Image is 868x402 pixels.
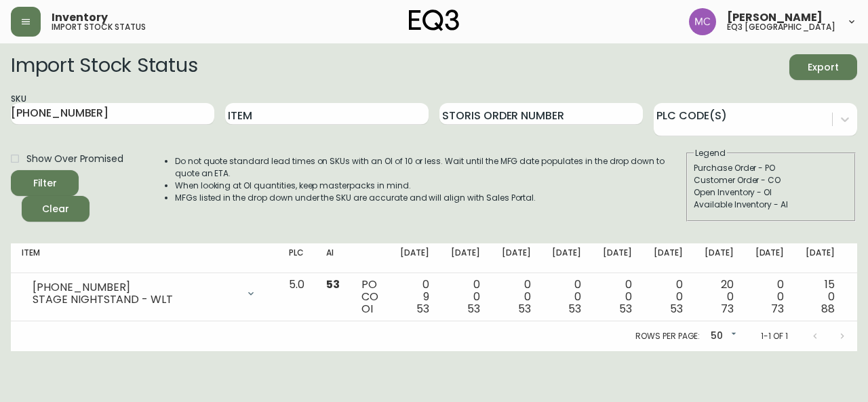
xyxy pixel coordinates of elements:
span: Inventory [52,12,108,23]
div: STAGE NIGHTSTAND - WLT [33,294,237,306]
span: 73 [771,301,784,317]
div: PO CO [361,279,378,315]
button: Export [789,54,857,80]
h5: eq3 [GEOGRAPHIC_DATA] [727,23,835,31]
th: [DATE] [440,243,491,273]
span: 53 [416,301,429,317]
th: [DATE] [592,243,643,273]
span: 53 [467,301,480,317]
div: Open Inventory - OI [694,186,848,199]
span: 53 [326,277,340,292]
div: 0 0 [654,279,683,315]
img: 6dbdb61c5655a9a555815750a11666cc [689,8,716,35]
th: [DATE] [491,243,542,273]
span: 88 [821,301,835,317]
button: Clear [22,196,90,222]
th: [DATE] [541,243,592,273]
div: 15 0 [806,279,835,315]
th: [DATE] [389,243,440,273]
div: 0 0 [552,279,581,315]
th: [DATE] [795,243,846,273]
div: 50 [705,325,739,348]
li: Do not quote standard lead times on SKUs with an OI of 10 or less. Wait until the MFG date popula... [175,155,685,180]
div: 0 0 [755,279,785,315]
button: Filter [11,170,79,196]
div: Customer Order - CO [694,174,848,186]
li: When looking at OI quantities, keep masterpacks in mind. [175,180,685,192]
span: Export [800,59,846,76]
th: [DATE] [694,243,745,273]
legend: Legend [694,147,727,159]
span: 73 [721,301,734,317]
div: [PHONE_NUMBER] [33,281,237,294]
span: [PERSON_NAME] [727,12,823,23]
span: Clear [33,201,79,218]
span: 53 [518,301,531,317]
div: Purchase Order - PO [694,162,848,174]
th: Item [11,243,278,273]
div: 0 0 [502,279,531,315]
td: 5.0 [278,273,315,321]
p: Rows per page: [635,330,700,342]
div: Available Inventory - AI [694,199,848,211]
span: Show Over Promised [26,152,123,166]
div: 0 0 [603,279,632,315]
div: 0 9 [400,279,429,315]
th: [DATE] [643,243,694,273]
th: [DATE] [745,243,795,273]
div: 20 0 [705,279,734,315]
th: AI [315,243,351,273]
span: 53 [568,301,581,317]
span: 53 [619,301,632,317]
th: PLC [278,243,315,273]
h5: import stock status [52,23,146,31]
div: Filter [33,175,57,192]
h2: Import Stock Status [11,54,197,80]
img: logo [409,9,459,31]
span: 53 [670,301,683,317]
div: 0 0 [451,279,480,315]
li: MFGs listed in the drop down under the SKU are accurate and will align with Sales Portal. [175,192,685,204]
span: OI [361,301,373,317]
p: 1-1 of 1 [761,330,788,342]
div: [PHONE_NUMBER]STAGE NIGHTSTAND - WLT [22,279,267,308]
